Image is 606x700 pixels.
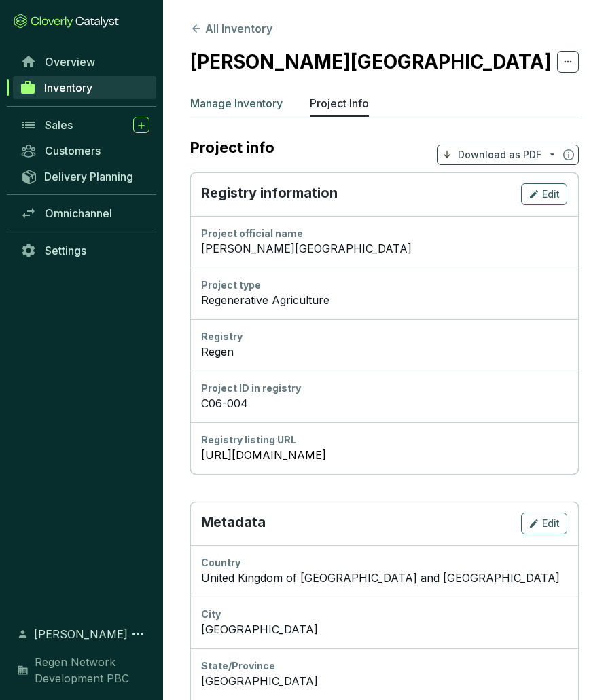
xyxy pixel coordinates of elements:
[542,517,560,530] span: Edit
[201,382,567,395] div: Project ID in registry
[34,626,128,642] span: [PERSON_NAME]
[190,139,288,156] h2: Project info
[190,20,272,37] button: All Inventory
[201,608,567,621] div: City
[201,621,567,638] div: [GEOGRAPHIC_DATA]
[45,55,95,69] span: Overview
[13,76,156,99] a: Inventory
[201,240,567,257] div: [PERSON_NAME][GEOGRAPHIC_DATA]
[201,447,567,463] a: [URL][DOMAIN_NAME]
[44,170,133,183] span: Delivery Planning
[542,187,560,201] span: Edit
[44,81,92,94] span: Inventory
[45,118,73,132] span: Sales
[310,95,369,111] p: Project Info
[14,50,156,73] a: Overview
[45,206,112,220] span: Omnichannel
[45,244,86,257] span: Settings
[14,202,156,225] a: Omnichannel
[14,239,156,262] a: Settings
[201,183,338,205] p: Registry information
[201,673,567,689] div: [GEOGRAPHIC_DATA]
[201,278,567,292] div: Project type
[14,139,156,162] a: Customers
[35,654,149,686] span: Regen Network Development PBC
[14,165,156,187] a: Delivery Planning
[201,227,567,240] div: Project official name
[201,556,567,570] div: Country
[190,48,552,76] h2: [PERSON_NAME][GEOGRAPHIC_DATA]
[201,395,567,411] div: C06-004
[201,330,567,344] div: Registry
[521,183,567,205] button: Edit
[201,659,567,673] div: State/Province
[521,513,567,534] button: Edit
[201,344,567,360] div: Regen
[190,95,283,111] p: Manage Inventory
[201,433,567,447] div: Registry listing URL
[458,148,541,162] p: Download as PDF
[201,513,266,534] p: Metadata
[45,144,101,158] span: Customers
[14,113,156,136] a: Sales
[201,570,567,586] div: United Kingdom of [GEOGRAPHIC_DATA] and [GEOGRAPHIC_DATA]
[201,292,567,308] div: Regenerative Agriculture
